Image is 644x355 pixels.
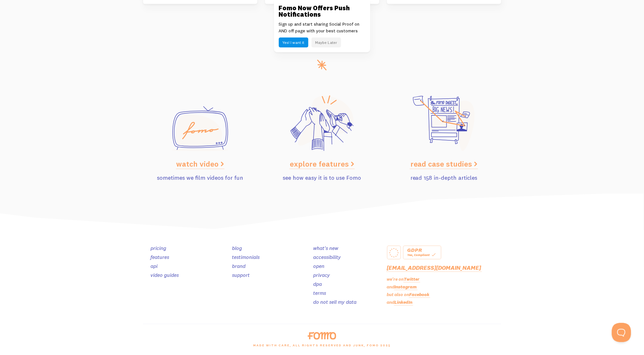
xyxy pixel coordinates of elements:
a: support [232,272,250,278]
a: [EMAIL_ADDRESS][DOMAIN_NAME] [387,264,481,271]
p: but also on [387,291,501,298]
div: made with care, all rights reserved and junk, Fomo 2025 [139,340,505,355]
a: open [313,263,324,269]
a: pricing [151,245,167,251]
div: GDPR [408,248,437,252]
a: explore features [290,159,354,169]
p: and [387,299,501,306]
a: Twitter [404,276,420,282]
p: we're on [387,276,501,283]
a: watch video [176,159,224,169]
a: accessibility [313,254,341,260]
button: Yes! I want it [279,37,308,47]
h3: Fomo Now Offers Push Notifications [279,5,365,18]
a: GDPR Yes, Compliant [403,245,442,260]
a: brand [232,263,245,269]
a: Instagram [395,284,417,290]
a: read case studies [410,159,477,169]
button: Maybe Later [312,37,341,47]
img: fomo-logo-orange-8ab935bcb42dfda78e33409a85f7af36b90c658097e6bb5368b87284a318b3da.svg [308,332,336,340]
p: read 158 in-depth articles [387,173,501,182]
div: Yes, Compliant [408,252,437,258]
p: see how easy it is to use Fomo [265,173,379,182]
a: api [151,263,158,269]
a: dpa [313,281,322,287]
a: testimonials [232,254,260,260]
a: LinkedIn [395,299,413,305]
p: and [387,284,501,290]
a: Facebook [409,292,430,297]
p: Sign up and start sharing Social Proof on AND off page with your best customers [279,21,365,34]
iframe: Help Scout Beacon - Open [612,323,631,342]
p: sometimes we film videos for fun [143,173,257,182]
a: what's new [313,245,338,251]
a: features [151,254,169,260]
a: video guides [151,272,179,278]
a: blog [232,245,242,251]
a: terms [313,290,326,296]
a: privacy [313,272,330,278]
a: do not sell my data [313,299,356,305]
